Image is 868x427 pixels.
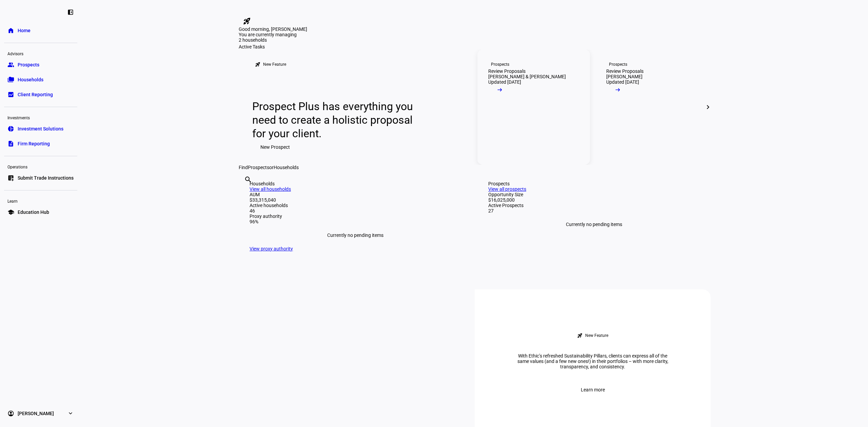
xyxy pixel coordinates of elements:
div: 2 households [239,37,307,44]
div: Updated [DATE] [606,79,639,85]
button: New Prospect [252,140,298,154]
div: Advisors [4,48,77,58]
eth-mat-symbol: bid_landscape [7,91,14,98]
div: Active households [250,203,461,208]
eth-mat-symbol: group [7,61,14,68]
eth-mat-symbol: account_circle [7,410,14,417]
span: [PERSON_NAME] [18,410,54,417]
span: Learn more [581,383,605,396]
a: descriptionFirm Reporting [4,137,77,150]
eth-mat-symbol: expand_more [67,410,74,417]
div: Active Prospects [488,203,700,208]
mat-icon: chevron_right [704,103,712,111]
button: Learn more [573,383,613,396]
div: Prospects [491,62,509,67]
span: Submit Trade Instructions [18,175,74,181]
div: Households [250,181,461,186]
div: 27 [488,208,700,213]
div: New Feature [263,62,286,67]
span: Prospects [18,61,39,68]
eth-mat-symbol: list_alt_add [7,175,14,181]
mat-icon: rocket_launch [577,333,583,338]
div: Prospects [609,62,627,67]
div: Review Proposals [488,68,526,74]
div: Good morning, [PERSON_NAME] [239,26,711,32]
a: pie_chartInvestment Solutions [4,122,77,136]
a: groupProspects [4,58,77,72]
div: Proxy authority [250,213,461,219]
span: Firm Reporting [18,140,50,147]
mat-icon: rocket_launch [255,62,260,67]
a: View all prospects [488,186,526,192]
span: You are currently managing [239,32,297,37]
div: New Feature [585,333,608,338]
div: With Ethic’s refreshed Sustainability Pillars, clients can express all of the same values (and a ... [508,353,677,369]
div: Prospects [488,181,700,186]
span: Households [18,76,43,83]
eth-mat-symbol: home [7,27,14,34]
eth-mat-symbol: folder_copy [7,76,14,83]
a: folder_copyHouseholds [4,73,77,86]
div: Investments [4,113,77,122]
span: Prospects [248,165,269,170]
div: Learn [4,196,77,205]
div: Prospect Plus has everything you need to create a holistic proposal for your client. [252,100,419,140]
div: AUM [250,192,461,197]
eth-mat-symbol: description [7,140,14,147]
span: Education Hub [18,209,49,216]
a: View proxy authority [250,246,293,251]
div: Currently no pending items [488,213,700,235]
mat-icon: arrow_right_alt [496,86,503,93]
div: Active Tasks [239,44,711,49]
div: [PERSON_NAME] & [PERSON_NAME] [488,74,566,79]
div: [PERSON_NAME] [606,74,643,79]
span: Investment Solutions [18,125,63,132]
div: 46 [250,208,461,213]
div: 96% [250,219,461,224]
mat-icon: search [244,176,252,184]
eth-mat-symbol: left_panel_close [67,9,74,16]
mat-icon: arrow_right_alt [614,86,621,93]
div: Opportunity Size [488,192,700,197]
span: New Prospect [260,140,290,154]
a: ProspectsReview Proposals[PERSON_NAME] & [PERSON_NAME]Updated [DATE] [477,49,590,165]
a: ProspectsReview Proposals[PERSON_NAME]Updated [DATE] [595,49,708,165]
mat-icon: rocket_launch [243,17,251,25]
div: Currently no pending items [250,224,461,246]
input: Enter name of prospect or household [244,185,245,193]
a: homeHome [4,24,77,37]
div: Find or [239,165,711,170]
eth-mat-symbol: pie_chart [7,125,14,132]
eth-mat-symbol: school [7,209,14,216]
span: Client Reporting [18,91,53,98]
div: Operations [4,162,77,171]
div: Review Proposals [606,68,644,74]
a: bid_landscapeClient Reporting [4,88,77,101]
div: $33,315,040 [250,197,461,203]
span: Households [274,165,299,170]
span: Home [18,27,31,34]
div: Updated [DATE] [488,79,521,85]
a: View all households [250,186,291,192]
div: $16,025,000 [488,197,700,203]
